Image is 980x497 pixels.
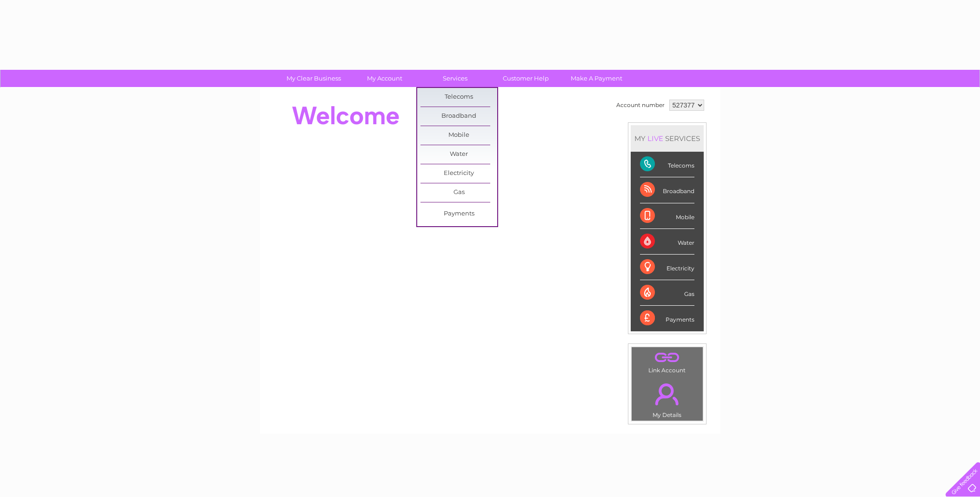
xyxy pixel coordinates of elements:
div: Gas [640,280,694,306]
a: Payments [420,205,497,223]
div: Payments [640,306,694,331]
a: Broadband [420,107,497,126]
a: My Account [346,70,423,87]
a: Mobile [420,126,497,145]
div: Telecoms [640,152,694,177]
div: Mobile [640,203,694,229]
div: LIVE [646,134,665,143]
div: Water [640,229,694,255]
a: Customer Help [487,70,564,87]
a: My Clear Business [275,70,352,87]
td: My Details [631,376,703,421]
a: Gas [420,183,497,202]
div: Electricity [640,255,694,280]
td: Account number [614,97,667,113]
a: Electricity [420,164,497,183]
a: Make A Payment [558,70,635,87]
div: Broadband [640,177,694,203]
a: Water [420,145,497,164]
a: Telecoms [420,88,497,107]
a: . [634,349,700,366]
a: Services [417,70,493,87]
div: MY SERVICES [631,125,704,152]
td: Link Account [631,347,703,376]
a: . [634,378,700,410]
